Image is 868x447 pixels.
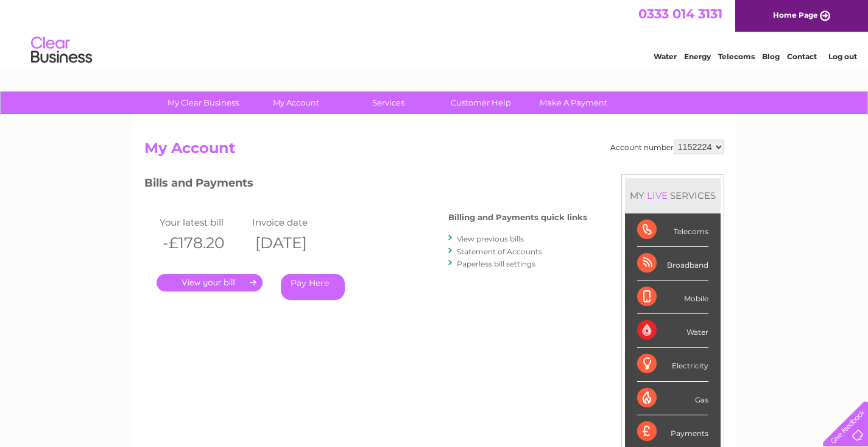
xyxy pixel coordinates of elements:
a: My Account [245,91,346,114]
th: [DATE] [249,231,342,256]
a: Paperless bill settings [457,259,535,268]
div: Water [637,314,708,348]
a: Statement of Accounts [457,247,542,256]
h4: Billing and Payments quick links [448,213,587,222]
h2: My Account [144,140,724,163]
div: Account number [610,140,724,154]
a: Telecoms [718,52,755,61]
div: Clear Business is a trading name of Verastar Limited (registered in [GEOGRAPHIC_DATA] No. 3667643... [147,7,722,59]
a: Log out [828,52,857,61]
div: Gas [637,382,708,415]
a: Services [338,91,439,114]
a: My Clear Business [153,91,253,114]
a: 0333 014 3131 [638,6,722,21]
a: Water [654,52,677,61]
a: Customer Help [431,91,531,114]
th: -£178.20 [157,231,250,256]
div: Electricity [637,348,708,381]
td: Invoice date [249,214,342,231]
a: . [157,274,263,291]
div: Mobile [637,281,708,314]
a: Blog [762,52,780,61]
td: Your latest bill [157,214,250,231]
a: Energy [684,52,711,61]
a: View previous bills [457,234,524,243]
a: Contact [787,52,817,61]
div: MY SERVICES [625,178,721,213]
a: Pay Here [281,274,345,300]
div: Broadband [637,247,708,281]
div: LIVE [644,190,670,201]
div: Telecoms [637,213,708,247]
h3: Bills and Payments [144,174,587,196]
a: Make A Payment [523,91,624,114]
img: logo.png [30,32,93,69]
